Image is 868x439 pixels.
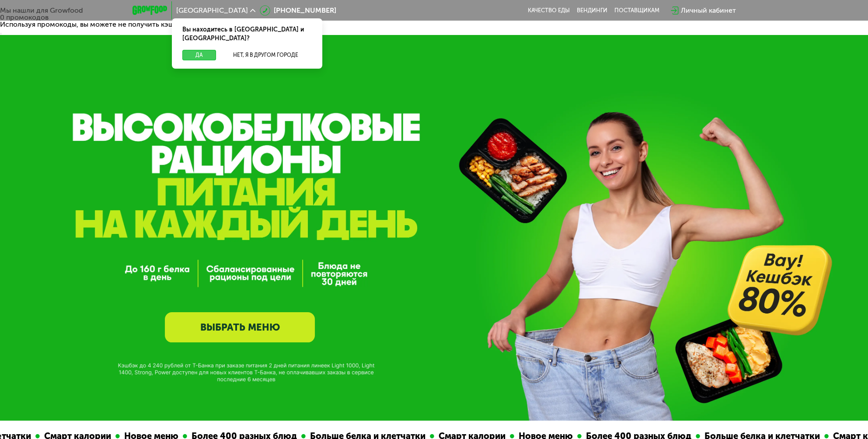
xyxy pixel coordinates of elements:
[165,312,315,342] a: ВЫБРАТЬ МЕНЮ
[182,50,216,60] button: Да
[172,18,322,50] div: Вы находитесь в [GEOGRAPHIC_DATA] и [GEOGRAPHIC_DATA]?
[220,50,312,60] button: Нет, я в другом городе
